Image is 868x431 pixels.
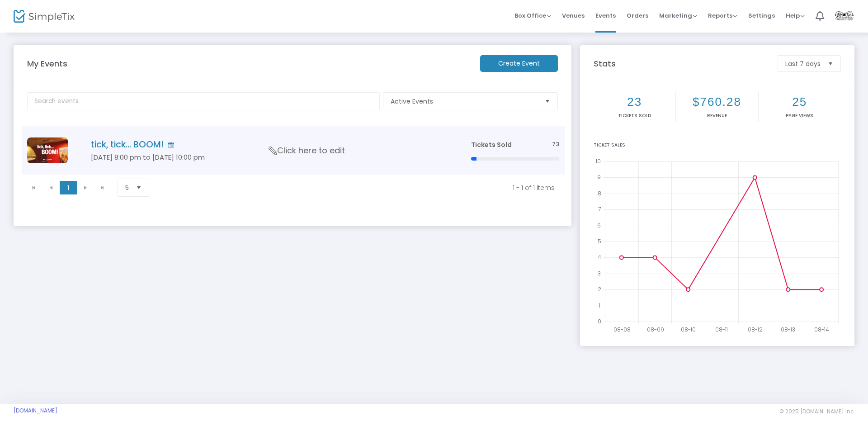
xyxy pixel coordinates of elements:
[391,97,538,106] span: Active Events
[589,57,773,70] m-panel-title: Stats
[14,407,57,414] a: [DOMAIN_NAME]
[91,153,444,161] h5: [DATE] 8:00 pm to [DATE] 10:00 pm
[269,145,345,156] span: Click here to edit
[598,269,601,277] text: 3
[708,11,737,20] span: Reports
[659,11,697,20] span: Marketing
[598,237,601,245] text: 5
[599,301,600,309] text: 1
[715,326,728,333] text: 08-11
[597,221,601,229] text: 6
[514,11,551,20] span: Box Office
[595,157,601,165] text: 10
[480,55,558,72] m-button: Create Event
[598,189,601,197] text: 8
[748,4,775,27] span: Settings
[781,326,795,333] text: 08-13
[562,4,585,27] span: Venues
[627,4,648,27] span: Orders
[594,142,841,148] div: Ticket Sales
[471,140,512,149] span: Tickets Sold
[678,95,756,109] h2: $760.28
[760,95,839,109] h2: 25
[785,59,821,68] span: Last 7 days
[22,126,565,175] div: Data table
[541,93,554,110] button: Select
[598,253,601,261] text: 4
[824,56,837,71] button: Select
[23,57,476,70] m-panel-title: My Events
[814,326,829,333] text: 08-14
[27,137,68,163] img: 6388967391166342072b.jpeg
[598,317,601,325] text: 0
[132,179,145,196] button: Select
[786,11,805,20] span: Help
[681,326,696,333] text: 08-10
[598,205,601,213] text: 7
[552,140,559,149] span: 73
[165,183,555,192] kendo-pager-info: 1 - 1 of 1 items
[779,408,854,415] span: © 2025 [DOMAIN_NAME] Inc.
[598,285,601,293] text: 2
[60,181,77,194] span: Page 1
[647,326,664,333] text: 08-09
[760,112,839,119] p: Page Views
[125,183,129,192] span: 5
[27,92,380,110] input: Search events
[91,139,444,150] h4: tick, tick... BOOM!
[748,326,763,333] text: 08-12
[595,112,674,119] p: Tickets sold
[597,173,601,181] text: 9
[678,112,756,119] p: Revenue
[613,326,631,333] text: 08-08
[595,4,616,27] span: Events
[595,95,674,109] h2: 23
